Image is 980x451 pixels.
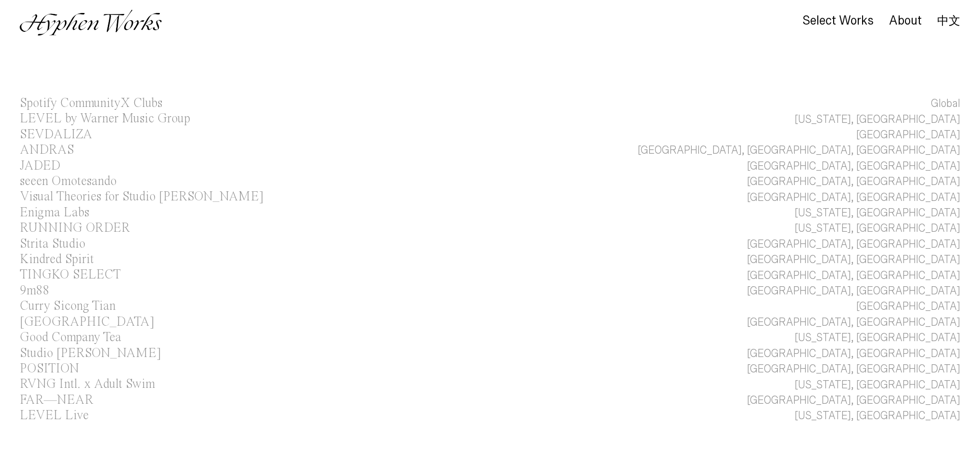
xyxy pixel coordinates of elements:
[931,96,960,111] div: Global
[889,16,922,27] a: About
[795,330,960,345] div: [US_STATE], [GEOGRAPHIC_DATA]
[747,252,960,267] div: [GEOGRAPHIC_DATA], [GEOGRAPHIC_DATA]
[747,268,960,283] div: [GEOGRAPHIC_DATA], [GEOGRAPHIC_DATA]
[20,222,130,235] div: RUNNING ORDER
[856,127,960,143] div: [GEOGRAPHIC_DATA]
[795,112,960,127] div: [US_STATE], [GEOGRAPHIC_DATA]
[795,205,960,221] div: [US_STATE], [GEOGRAPHIC_DATA]
[795,377,960,393] div: [US_STATE], [GEOGRAPHIC_DATA]
[20,284,50,297] div: 9m88
[20,112,190,125] div: LEVEL by Warner Music Group
[747,393,960,408] div: [GEOGRAPHIC_DATA], [GEOGRAPHIC_DATA]
[20,159,61,172] div: JADED
[20,144,74,157] div: ANDRAS
[747,315,960,330] div: [GEOGRAPHIC_DATA], [GEOGRAPHIC_DATA]
[20,394,93,407] div: FAR—NEAR
[856,299,960,314] div: [GEOGRAPHIC_DATA]
[937,15,960,26] a: 中文
[20,206,89,219] div: Enigma Labs
[20,268,121,281] div: TINGKO SELECT
[20,97,162,110] div: Spotify CommunityX Clubs
[747,159,960,174] div: [GEOGRAPHIC_DATA], [GEOGRAPHIC_DATA]
[20,190,264,203] div: Visual Theories for Studio [PERSON_NAME]
[747,174,960,189] div: [GEOGRAPHIC_DATA], [GEOGRAPHIC_DATA]
[747,237,960,252] div: [GEOGRAPHIC_DATA], [GEOGRAPHIC_DATA]
[802,14,874,27] div: Select Works
[747,346,960,361] div: [GEOGRAPHIC_DATA], [GEOGRAPHIC_DATA]
[20,347,161,360] div: Studio [PERSON_NAME]
[20,175,116,188] div: seeen Omotesando
[20,409,89,422] div: LEVEL Live
[20,362,79,375] div: POSITION
[747,190,960,205] div: [GEOGRAPHIC_DATA], [GEOGRAPHIC_DATA]
[20,253,94,266] div: Kindred Spirit
[889,14,922,27] div: About
[795,408,960,424] div: [US_STATE], [GEOGRAPHIC_DATA]
[802,16,874,27] a: Select Works
[20,238,85,251] div: Strita Studio
[747,361,960,377] div: [GEOGRAPHIC_DATA], [GEOGRAPHIC_DATA]
[795,221,960,236] div: [US_STATE], [GEOGRAPHIC_DATA]
[20,316,155,329] div: [GEOGRAPHIC_DATA]
[20,128,92,141] div: SEVDALIZA
[747,283,960,299] div: [GEOGRAPHIC_DATA], [GEOGRAPHIC_DATA]
[20,378,155,391] div: RVNG Intl. x Adult Swim
[20,10,162,36] img: Hyphen Works
[20,300,116,313] div: Curry Sicong Tian
[20,331,121,344] div: Good Company Tea
[638,143,960,158] div: [GEOGRAPHIC_DATA], [GEOGRAPHIC_DATA], [GEOGRAPHIC_DATA]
